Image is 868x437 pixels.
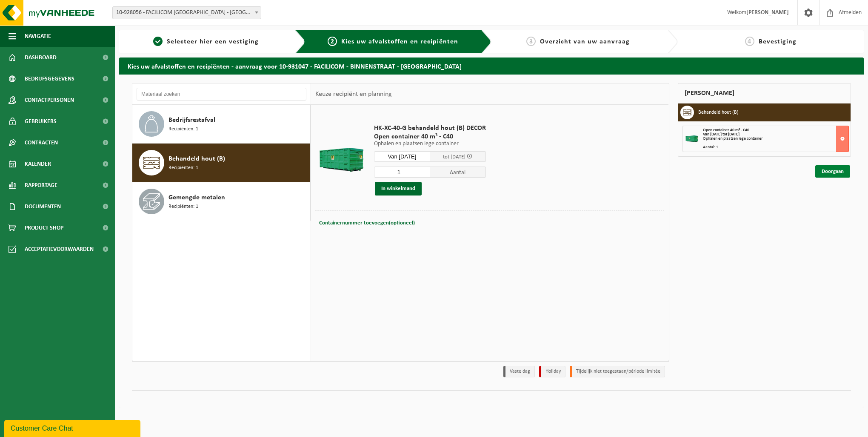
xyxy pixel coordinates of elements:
div: [PERSON_NAME] [678,83,851,103]
span: Product Shop [25,217,63,239]
span: tot [DATE] [443,154,465,160]
span: Rapportage [25,175,57,196]
span: Kalender [25,153,51,175]
button: Containernummer toevoegen(optioneel) [318,217,416,229]
span: Aantal [430,167,486,178]
span: 3 [526,37,536,46]
span: Open container 40 m³ - C40 [703,128,749,132]
span: Recipiënten: 1 [168,203,198,211]
li: Tijdelijk niet toegestaan/période limitée [570,366,665,377]
input: Selecteer datum [374,151,430,162]
span: Contactpersonen [25,89,74,111]
p: Ophalen en plaatsen lege container [374,141,486,147]
span: Behandeld hout (B) [168,154,225,164]
span: 4 [745,37,754,46]
h2: Kies uw afvalstoffen en recipiënten - aanvraag voor 10-931047 - FACILICOM - BINNENSTRAAT - [GEOGR... [119,57,864,74]
h3: Behandeld hout (B) [698,106,739,119]
a: Doorgaan [815,165,850,178]
button: In winkelmand [375,182,422,195]
span: Recipiënten: 1 [168,125,198,133]
button: Behandeld hout (B) Recipiënten: 1 [132,144,311,182]
li: Vaste dag [503,366,535,377]
span: Selecteer hier een vestiging [167,38,259,45]
span: Gemengde metalen [168,193,225,203]
span: Gebruikers [25,111,57,132]
span: Bevestiging [759,38,797,45]
span: Open container 40 m³ - C40 [374,132,486,141]
li: Holiday [539,366,565,377]
span: Bedrijfsrestafval [168,115,215,125]
button: Gemengde metalen Recipiënten: 1 [132,182,311,221]
span: Documenten [25,196,61,217]
span: Navigatie [25,26,51,47]
div: Keuze recipiënt en planning [311,83,396,105]
span: 10-928056 - FACILICOM NV - ANTWERPEN [112,6,261,19]
span: Acceptatievoorwaarden [25,239,94,260]
iframe: chat widget [4,418,142,437]
a: 1Selecteer hier een vestiging [123,37,288,47]
div: Aantal: 1 [703,145,849,149]
strong: [PERSON_NAME] [746,9,789,16]
span: Containernummer toevoegen(optioneel) [319,220,415,226]
span: Overzicht van uw aanvraag [540,38,630,45]
span: 10-928056 - FACILICOM NV - ANTWERPEN [113,7,261,19]
span: 1 [153,37,163,46]
input: Materiaal zoeken [137,88,306,101]
span: HK-XC-40-G behandeld hout (B) DECOR [374,124,486,132]
span: 2 [328,37,337,46]
button: Bedrijfsrestafval Recipiënten: 1 [132,105,311,144]
span: Dashboard [25,47,57,68]
span: Bedrijfsgegevens [25,68,74,89]
div: Ophalen en plaatsen lege container [703,137,849,141]
strong: Van [DATE] tot [DATE] [703,132,740,137]
span: Contracten [25,132,58,153]
span: Recipiënten: 1 [168,164,198,172]
span: Kies uw afvalstoffen en recipiënten [341,38,458,45]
